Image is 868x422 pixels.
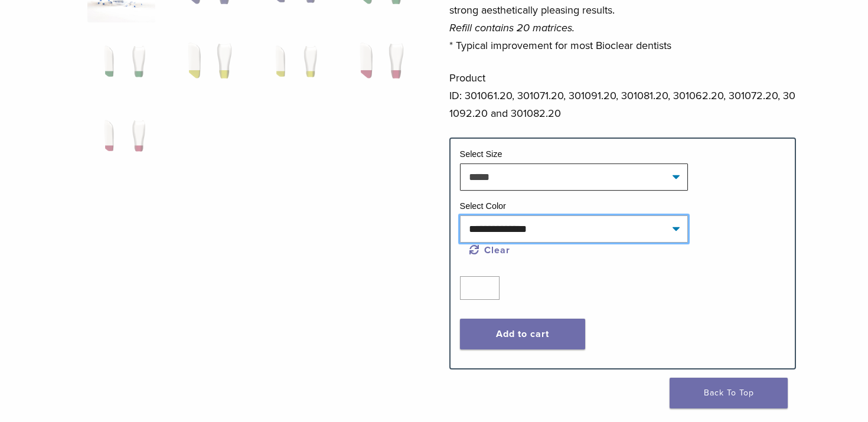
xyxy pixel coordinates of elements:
[345,38,413,97] img: BT Matrix Series - Image 8
[460,319,585,349] button: Add to cart
[460,201,506,211] label: Select Color
[449,69,797,122] p: Product ID: 301061.20, 301071.20, 301091.20, 301081.20, 301062.20, 301072.20, 301092.20 and 30108...
[259,38,327,97] img: BT Matrix Series - Image 7
[670,378,788,408] a: Back To Top
[460,149,502,159] label: Select Size
[87,38,155,97] img: BT Matrix Series - Image 5
[173,38,241,97] img: BT Matrix Series - Image 6
[469,244,511,256] a: Clear
[87,112,155,171] img: BT Matrix Series - Image 9
[449,21,575,34] em: Refill contains 20 matrices.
